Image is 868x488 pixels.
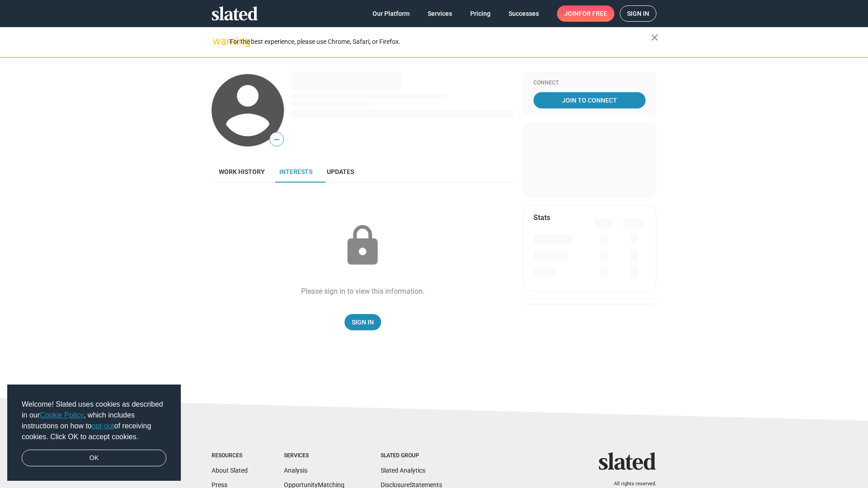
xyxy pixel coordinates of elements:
span: Services [428,5,452,22]
a: Successes [501,5,546,22]
a: Joinfor free [557,5,614,22]
a: Join To Connect [533,92,646,108]
div: Services [284,452,344,460]
a: Slated Analytics [381,467,425,474]
span: Join [564,5,607,22]
a: Work history [212,161,272,183]
span: for free [579,5,607,22]
div: Slated Group [381,452,442,460]
div: For the best experience, please use Chrome, Safari, or Firefox. [230,36,651,48]
a: Services [420,5,459,22]
div: Resources [212,452,248,460]
span: Successes [509,5,539,22]
div: cookieconsent [7,385,181,481]
a: Interests [272,161,320,183]
a: Pricing [463,5,498,22]
div: Connect [533,80,646,87]
a: Our Platform [365,5,417,22]
span: Pricing [470,5,491,22]
a: dismiss cookie message [22,450,166,467]
span: Interests [279,168,312,175]
a: Updates [320,161,361,183]
span: Sign in [627,6,649,21]
mat-icon: close [649,32,660,43]
span: Welcome! Slated uses cookies as described in our , which includes instructions on how to of recei... [22,399,166,442]
a: Sign in [620,5,656,22]
a: Cookie Policy [40,411,84,419]
span: Work history [219,168,265,175]
span: Join To Connect [535,92,644,108]
div: Please sign in to view this information. [301,286,425,296]
span: Our Platform [373,5,410,22]
mat-icon: warning [212,36,223,47]
mat-icon: lock [340,223,385,268]
a: Analysis [284,467,307,474]
a: About Slated [212,467,248,474]
mat-card-title: Stats [533,213,550,222]
span: Updates [327,168,354,175]
span: — [270,134,283,145]
span: Sign In [352,314,374,330]
a: Sign In [344,314,381,330]
a: opt-out [92,422,114,430]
